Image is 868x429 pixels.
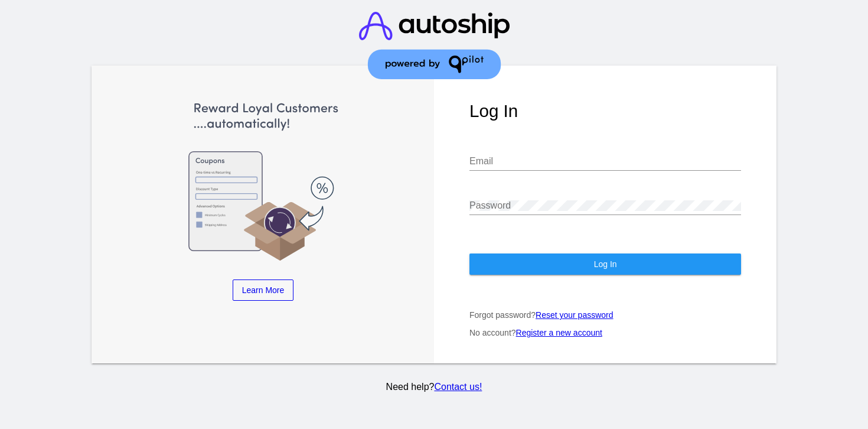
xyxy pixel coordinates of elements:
[469,253,741,275] button: Log In
[127,101,399,262] img: Apply Coupons Automatically to Scheduled Orders with QPilot
[469,310,741,320] p: Forgot password?
[233,279,294,301] a: Learn More
[434,382,482,392] a: Contact us!
[594,259,617,269] span: Log In
[242,285,285,295] span: Learn More
[536,310,614,320] a: Reset your password
[469,156,741,167] input: Email
[469,101,741,121] h1: Log In
[469,328,741,337] p: No account?
[89,382,779,392] p: Need help?
[516,328,602,337] a: Register a new account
